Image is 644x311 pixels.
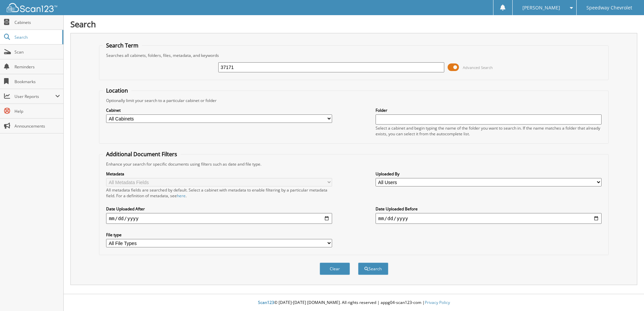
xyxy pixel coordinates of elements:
[586,6,632,10] span: Speedway Chevrolet
[14,34,59,40] span: Search
[106,206,332,212] label: Date Uploaded After
[14,94,55,99] span: User Reports
[103,53,605,58] div: Searches all cabinets, folders, files, metadata, and keywords
[64,295,644,311] div: © [DATE]-[DATE] [DOMAIN_NAME]. All rights reserved | appg04-scan123-com |
[358,263,388,275] button: Search
[70,19,637,30] h1: Search
[103,42,142,49] legend: Search Term
[376,107,602,113] label: Folder
[376,206,602,212] label: Date Uploaded Before
[106,171,332,177] label: Metadata
[14,64,60,70] span: Reminders
[7,3,57,12] img: scan123-logo-white.svg
[425,300,450,305] a: Privacy Policy
[463,65,493,70] span: Advanced Search
[177,193,186,199] a: here
[106,187,332,199] div: All metadata fields are searched by default. Select a cabinet with metadata to enable filtering b...
[103,150,181,158] legend: Additional Document Filters
[14,49,60,55] span: Scan
[14,108,60,114] span: Help
[14,20,60,25] span: Cabinets
[103,87,131,94] legend: Location
[610,279,644,311] iframe: Chat Widget
[106,107,332,113] label: Cabinet
[376,213,602,224] input: end
[103,161,605,167] div: Enhance your search for specific documents using filters such as date and file type.
[106,213,332,224] input: start
[14,79,60,84] span: Bookmarks
[258,300,274,305] span: Scan123
[376,125,602,137] div: Select a cabinet and begin typing the name of the folder you want to search in. If the name match...
[522,6,560,10] span: [PERSON_NAME]
[14,123,60,129] span: Announcements
[320,263,350,275] button: Clear
[106,232,332,238] label: File type
[376,171,602,177] label: Uploaded By
[103,98,605,103] div: Optionally limit your search to a particular cabinet or folder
